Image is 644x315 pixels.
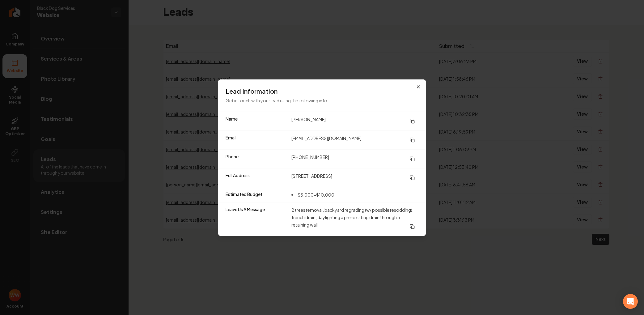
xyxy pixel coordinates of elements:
[226,87,418,96] h3: Lead Information
[226,134,286,146] dt: Email
[291,191,334,198] li: $5,000-$10,000
[226,116,286,127] dt: Name
[226,206,286,232] dt: Leave Us A Message
[291,172,418,183] dd: [STREET_ADDRESS]
[291,134,418,146] dd: [EMAIL_ADDRESS][DOMAIN_NAME]
[226,97,418,104] p: Get in touch with your lead using the following info.
[291,116,418,127] dd: [PERSON_NAME]
[291,206,418,232] dd: 2 trees removal, backyard regrading (w/ possible resodding), french drain, daylighting a pre-exis...
[226,191,286,198] dt: Estimated Budget
[291,153,418,164] dd: [PHONE_NUMBER]
[226,172,286,183] dt: Full Address
[226,153,286,164] dt: Phone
